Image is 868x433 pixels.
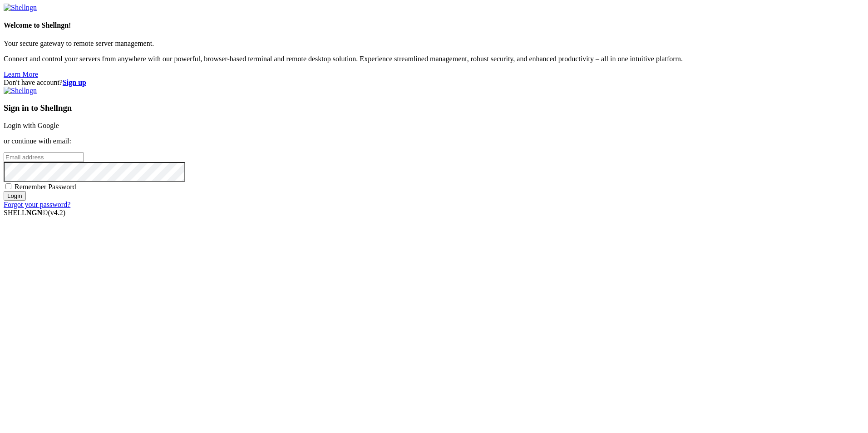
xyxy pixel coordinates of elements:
img: Shellngn [4,87,37,95]
a: Learn More [4,70,38,78]
h4: Welcome to Shellngn! [4,21,864,30]
a: Sign up [63,79,86,86]
div: Don't have account? [4,79,864,87]
input: Email address [4,153,84,162]
span: SHELL © [4,209,65,216]
p: or continue with email: [4,137,864,145]
span: 4.2.0 [48,209,66,216]
input: Login [4,191,26,201]
b: NGN [26,209,43,216]
p: Connect and control your servers from anywhere with our powerful, browser-based terminal and remo... [4,55,864,63]
span: Remember Password [15,183,76,191]
a: Login with Google [4,122,59,129]
h3: Sign in to Shellngn [4,103,864,113]
input: Remember Password [5,183,11,189]
img: Shellngn [4,4,37,12]
p: Your secure gateway to remote server management. [4,39,864,48]
a: Forgot your password? [4,201,70,208]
